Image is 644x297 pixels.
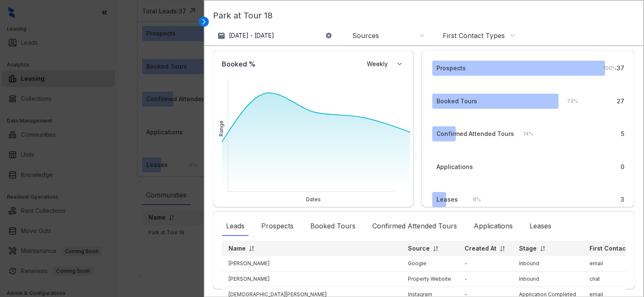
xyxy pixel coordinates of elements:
[436,97,477,106] div: Booked Tours
[222,271,401,287] td: [PERSON_NAME]
[458,271,512,287] td: -
[401,256,458,271] td: Google
[222,217,249,236] div: Leads
[512,256,583,271] td: Inbound
[306,217,360,236] div: Booked Tours
[540,246,546,252] img: sorting
[515,129,533,138] div: 14 %
[433,246,439,252] img: sorting
[621,129,624,138] div: 5
[470,217,517,236] div: Applications
[621,162,624,172] div: 0
[229,244,246,253] p: Name
[499,246,506,252] img: sorting
[367,60,392,68] span: Weekly
[408,244,430,253] p: Source
[617,97,624,106] div: 27
[436,129,514,138] div: Confirmed Attended Tours
[525,217,556,236] div: Leases
[222,256,401,271] td: [PERSON_NAME]
[436,64,466,73] div: Prospects
[213,9,635,28] p: Park at Tour 18
[458,256,512,271] td: -
[352,31,379,40] div: Sources
[362,56,409,72] button: Weekly
[465,195,481,204] div: 8 %
[465,244,496,253] p: Created At
[617,64,624,73] div: 37
[519,244,537,253] p: Stage
[621,195,624,204] div: 3
[558,97,578,106] div: 73 %
[218,196,409,203] div: Dates
[218,120,225,136] div: Range
[249,246,255,252] img: sorting
[368,217,461,236] div: Confirmed Attended Tours
[213,28,339,43] button: [DATE] - [DATE]
[443,31,505,40] div: First Contact Types
[436,162,473,172] div: Applications
[229,31,274,40] p: [DATE] - [DATE]
[401,271,458,287] td: Property Website
[595,64,617,73] div: 100 %
[512,271,583,287] td: Inbound
[218,55,260,73] div: Booked %
[257,217,298,236] div: Prospects
[436,195,458,204] div: Leases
